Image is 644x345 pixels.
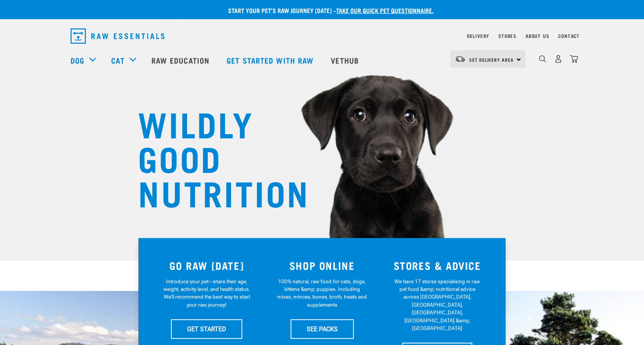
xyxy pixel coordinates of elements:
span: Set Delivery Area [469,58,514,61]
img: user.png [554,55,562,63]
a: Get started with Raw [219,45,323,76]
p: We have 17 stores specialising in raw pet food &amp; nutritional advice across [GEOGRAPHIC_DATA],... [392,278,482,332]
img: home-icon@2x.png [570,55,578,63]
h3: GO RAW [DATE] [154,260,260,271]
h3: SHOP ONLINE [269,260,375,271]
a: GET STARTED [171,319,242,338]
img: van-moving.png [455,56,465,62]
a: About Us [526,34,549,37]
a: Contact [558,34,580,37]
a: take our quick pet questionnaire. [336,8,434,12]
a: SEE PACKS [291,319,354,338]
img: Raw Essentials Logo [71,28,164,44]
p: Introduce your pet—share their age, weight, activity level, and health status. We'll recommend th... [162,278,252,309]
h1: WILDLY GOOD NUTRITION [138,105,291,209]
nav: dropdown navigation [64,25,580,47]
a: Raw Education [144,45,219,76]
h3: STORES & ADVICE [384,260,490,271]
p: 100% natural, raw food for cats, dogs, kittens &amp; puppies. Including mixes, minces, bones, bro... [277,278,367,309]
a: Vethub [323,45,368,76]
a: Delivery [467,34,489,37]
img: home-icon-1@2x.png [539,55,546,62]
a: Stores [498,34,516,37]
a: Dog [71,54,84,66]
a: Cat [111,54,124,66]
